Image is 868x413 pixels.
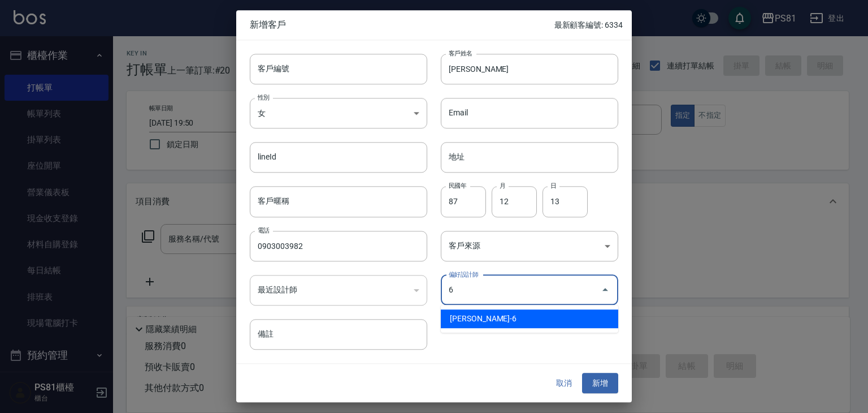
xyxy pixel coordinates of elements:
[500,182,505,190] label: 月
[546,373,582,394] button: 取消
[449,49,472,57] label: 客戶姓名
[449,270,478,278] label: 偏好設計師
[258,93,270,101] label: 性別
[250,98,427,128] div: 女
[550,182,556,190] label: 日
[554,19,623,31] p: 最新顧客編號: 6334
[596,281,614,299] button: Close
[582,373,618,394] button: 新增
[258,226,270,234] label: 電話
[441,309,618,328] li: [PERSON_NAME]-6
[449,182,466,190] label: 民國年
[250,19,554,31] span: 新增客戶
